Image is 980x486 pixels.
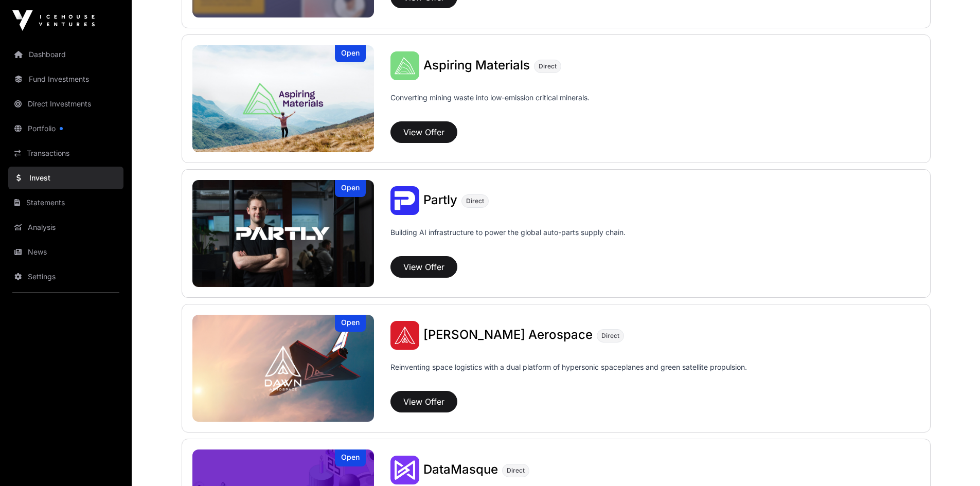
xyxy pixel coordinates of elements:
[192,45,375,152] a: Aspiring MaterialsOpen
[335,315,366,332] div: Open
[390,121,457,143] button: View Offer
[335,45,366,62] div: Open
[423,58,530,73] span: Aspiring Materials
[390,93,590,117] p: Converting mining waste into low-emission critical minerals.
[390,186,419,215] img: Partly
[8,241,123,263] a: News
[929,437,980,486] iframe: Chat Widget
[8,68,123,91] a: Fund Investments
[192,315,375,422] a: Dawn AerospaceOpen
[423,192,457,207] span: Partly
[466,197,484,205] span: Direct
[8,216,123,239] a: Analysis
[8,93,123,115] a: Direct Investments
[192,45,375,152] img: Aspiring Materials
[12,10,95,31] img: Icehouse Ventures Logo
[192,180,375,287] img: Partly
[507,466,525,475] span: Direct
[423,463,498,477] a: DataMasque
[539,62,557,70] span: Direct
[192,315,375,422] img: Dawn Aerospace
[8,167,123,189] a: Invest
[390,51,419,80] img: Aspiring Materials
[390,362,747,387] p: Reinventing space logistics with a dual platform of hypersonic spaceplanes and green satellite pr...
[423,194,457,207] a: Partly
[390,391,457,412] button: View Offer
[335,180,366,197] div: Open
[8,117,123,140] a: Portfolio
[192,180,375,287] a: PartlyOpen
[390,256,457,278] button: View Offer
[8,43,123,66] a: Dashboard
[335,449,366,466] div: Open
[390,456,419,484] img: DataMasque
[8,191,123,214] a: Statements
[8,142,123,165] a: Transactions
[423,59,530,73] a: Aspiring Materials
[390,321,419,350] img: Dawn Aerospace
[423,329,593,342] a: [PERSON_NAME] Aerospace
[423,462,498,477] span: DataMasque
[601,332,619,340] span: Direct
[423,327,593,342] span: [PERSON_NAME] Aerospace
[8,265,123,288] a: Settings
[390,227,626,252] p: Building AI infrastructure to power the global auto-parts supply chain.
